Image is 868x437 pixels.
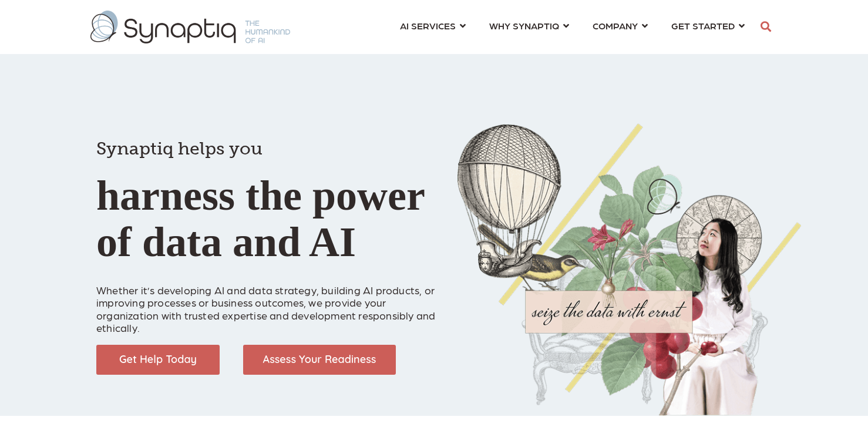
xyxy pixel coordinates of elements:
[489,15,569,36] a: WHY SYNAPTIQ
[400,18,456,33] span: AI SERVICES
[388,6,756,48] nav: menu
[96,138,263,159] span: Synaptiq helps you
[96,117,440,265] h1: harness the power of data and AI
[671,18,735,33] span: GET STARTED
[243,345,396,375] img: Assess Your Readiness
[90,11,290,43] img: synaptiq logo-1
[400,15,466,36] a: AI SERVICES
[96,345,220,375] img: Get Help Today
[489,18,559,33] span: WHY SYNAPTIQ
[671,15,745,36] a: GET STARTED
[593,18,638,33] span: COMPANY
[593,15,648,36] a: COMPANY
[96,271,440,334] p: Whether it’s developing AI and data strategy, building AI products, or improving processes or bus...
[457,123,801,416] img: Collage of girl, balloon, bird, and butterfly, with seize the data with ernst text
